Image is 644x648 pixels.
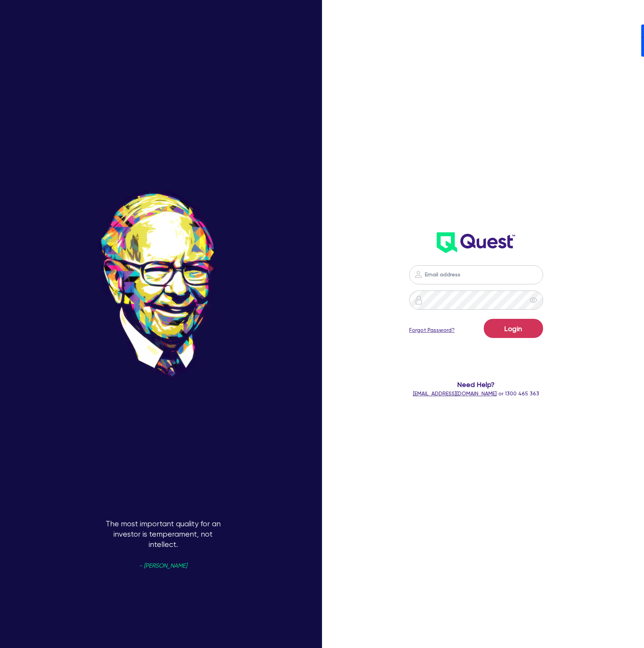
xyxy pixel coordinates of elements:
[414,270,423,279] img: icon-password
[530,296,537,304] span: eye
[413,390,497,397] a: [EMAIL_ADDRESS][DOMAIN_NAME]
[414,295,423,305] img: icon-password
[102,519,224,641] p: The most important quality for an investor is temperament, not intellect.
[139,563,187,569] span: - [PERSON_NAME]
[413,390,539,397] span: or 1300 465 363
[409,326,455,334] a: Forgot Password?
[484,319,543,338] button: Login
[409,265,543,284] input: Email address
[437,232,515,253] img: wH2k97JdezQIQAAAABJRU5ErkJggg==
[391,379,561,390] span: Need Help?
